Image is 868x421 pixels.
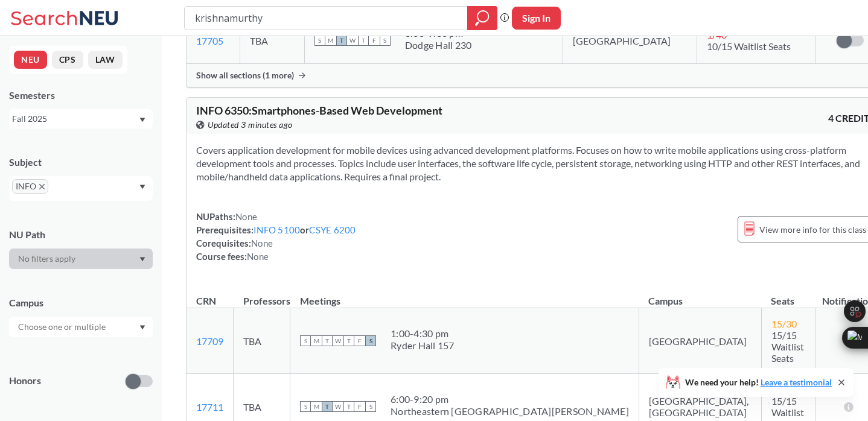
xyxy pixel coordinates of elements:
span: F [354,401,365,412]
span: 10/15 Waitlist Seats [707,40,791,52]
div: Dodge Hall 230 [405,39,472,51]
div: 1:00 - 4:30 pm [391,328,455,340]
a: 17711 [196,401,223,413]
div: magnifying glass [467,6,497,30]
div: NU Path [9,228,153,241]
span: S [300,335,311,346]
a: Leave a testimonial [761,377,832,387]
div: Fall 2025 [12,112,138,125]
span: W [333,401,343,412]
div: Ryder Hall 157 [391,340,455,352]
span: T [343,335,354,346]
a: 17705 [196,35,223,46]
span: W [347,35,358,46]
button: CPS [52,51,83,69]
svg: Dropdown arrow [139,325,145,330]
div: Semesters [9,89,153,102]
div: Fall 2025Dropdown arrow [9,109,153,128]
th: Campus [639,282,761,308]
span: F [369,35,380,46]
span: INFO 6350 : Smartphones-Based Web Development [196,104,442,117]
input: Choose one or multiple [12,320,113,334]
span: S [380,35,391,46]
span: INFOX to remove pill [12,179,48,194]
svg: magnifying glass [475,10,490,27]
span: None [235,211,257,222]
span: M [325,35,336,46]
td: TBA [240,17,304,64]
div: Northeastern [GEOGRAPHIC_DATA][PERSON_NAME] [391,405,629,417]
span: 15 / 30 [771,318,797,329]
td: [GEOGRAPHIC_DATA] [639,308,761,374]
svg: Dropdown arrow [139,185,145,189]
input: Class, professor, course number, "phrase" [194,8,459,28]
svg: X to remove pill [39,184,45,189]
span: S [365,401,376,412]
div: Dropdown arrow [9,317,153,337]
span: S [365,335,376,346]
div: Subject [9,156,153,169]
span: M [311,335,322,346]
span: F [354,335,365,346]
span: 15/15 Waitlist Seats [771,329,804,364]
th: Professors [234,282,290,308]
span: T [343,401,354,412]
div: Dropdown arrow [9,248,153,269]
span: M [311,401,322,412]
span: T [358,35,369,46]
a: 17709 [196,335,223,347]
span: T [322,335,333,346]
svg: Dropdown arrow [139,257,145,262]
td: TBA [234,308,290,374]
td: [GEOGRAPHIC_DATA] [563,17,697,64]
button: Sign In [512,7,561,30]
div: 6:00 - 9:20 pm [391,393,629,405]
div: NUPaths: Prerequisites: or Corequisites: Course fees: [196,210,356,263]
span: Updated 3 minutes ago [208,118,293,131]
svg: Dropdown arrow [139,118,145,122]
div: Campus [9,296,153,309]
p: Honors [9,374,41,388]
th: Meetings [290,282,639,308]
a: INFO 5100 [254,224,300,235]
span: Show all sections (1 more) [196,70,294,81]
button: NEU [14,51,47,69]
span: None [247,251,269,262]
span: None [251,238,273,248]
span: T [322,401,333,412]
span: W [333,335,343,346]
div: INFOX to remove pillDropdown arrow [9,176,153,201]
span: T [336,35,347,46]
button: LAW [88,51,123,69]
div: CRN [196,294,216,308]
span: We need your help! [685,378,832,387]
span: S [300,401,311,412]
span: S [314,35,325,46]
th: Seats [761,282,815,308]
span: View more info for this class [759,222,866,237]
a: CSYE 6200 [309,224,356,235]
